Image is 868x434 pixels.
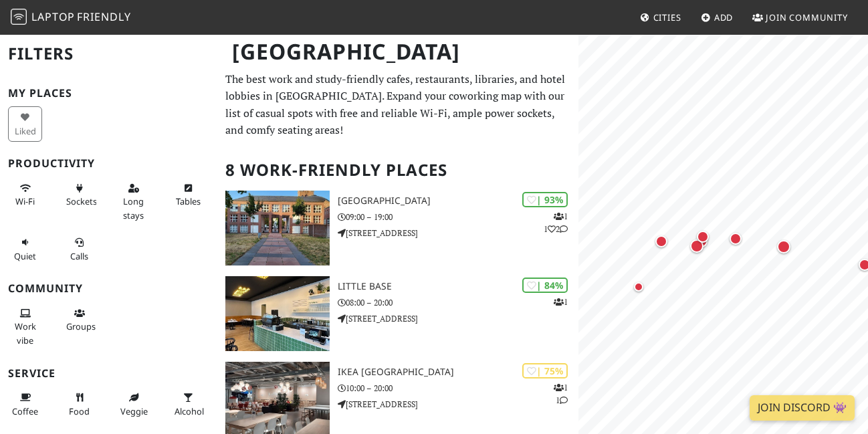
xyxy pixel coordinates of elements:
[635,5,687,29] a: Cities
[8,367,209,380] h3: Service
[714,11,734,23] span: Add
[120,405,148,417] span: Veggie
[116,387,150,422] button: Veggie
[8,177,42,213] button: Wi-Fi
[225,191,330,265] img: Baden State Library
[653,11,681,23] span: Cities
[8,302,42,351] button: Work vibe
[66,195,97,207] span: Power sockets
[171,387,205,422] button: Alcohol
[225,276,330,351] img: Little Base
[338,366,579,378] h3: IKEA [GEOGRAPHIC_DATA]
[695,5,739,29] a: Add
[554,381,568,407] p: 1 1
[31,9,75,24] span: Laptop
[225,150,571,191] h2: 8 Work-Friendly Places
[338,312,579,325] p: [STREET_ADDRESS]
[11,6,131,29] a: LaptopFriendly LaptopFriendly
[653,233,670,250] div: Map marker
[175,405,204,417] span: Alcohol
[693,233,710,250] div: Map marker
[217,276,579,351] a: Little Base | 84% 1 Little Base 08:00 – 20:00 [STREET_ADDRESS]
[15,320,36,346] span: People working
[15,195,35,207] span: Stable Wi-Fi
[8,157,209,170] h3: Productivity
[8,387,42,422] button: Coffee
[62,387,96,422] button: Food
[774,237,793,256] div: Map marker
[62,177,96,213] button: Sockets
[338,195,579,207] h3: [GEOGRAPHIC_DATA]
[554,296,568,308] p: 1
[338,398,579,411] p: [STREET_ADDRESS]
[338,211,579,223] p: 09:00 – 19:00
[544,210,568,235] p: 1 1 2
[8,282,209,295] h3: Community
[8,87,209,100] h3: My Places
[338,296,579,309] p: 08:00 – 20:00
[750,395,855,421] a: Join Discord 👾
[522,192,568,207] div: | 93%
[176,195,201,207] span: Work-friendly tables
[69,405,90,417] span: Food
[62,302,96,338] button: Groups
[66,320,96,332] span: Group tables
[12,405,38,417] span: Coffee
[62,231,96,267] button: Calls
[747,5,853,29] a: Join Community
[11,9,27,25] img: LaptopFriendly
[8,231,42,267] button: Quiet
[522,363,568,378] div: | 75%
[123,195,144,221] span: Long stays
[766,11,848,23] span: Join Community
[338,227,579,239] p: [STREET_ADDRESS]
[171,177,205,213] button: Tables
[631,279,647,295] div: Map marker
[687,237,706,255] div: Map marker
[8,33,209,74] h2: Filters
[338,281,579,292] h3: Little Base
[14,250,36,262] span: Quiet
[70,250,88,262] span: Video/audio calls
[694,228,712,245] div: Map marker
[727,230,744,247] div: Map marker
[217,191,579,265] a: Baden State Library | 93% 112 [GEOGRAPHIC_DATA] 09:00 – 19:00 [STREET_ADDRESS]
[522,278,568,293] div: | 84%
[77,9,130,24] span: Friendly
[225,71,571,139] p: The best work and study-friendly cafes, restaurants, libraries, and hotel lobbies in [GEOGRAPHIC_...
[116,177,150,226] button: Long stays
[221,33,576,70] h1: [GEOGRAPHIC_DATA]
[338,382,579,395] p: 10:00 – 20:00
